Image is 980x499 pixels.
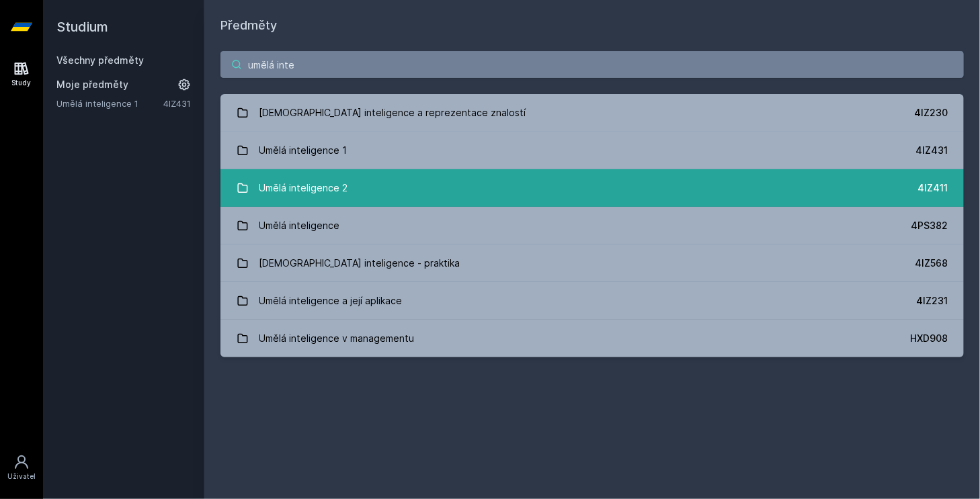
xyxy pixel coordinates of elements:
[914,106,948,120] div: 4IZ230
[259,212,340,239] div: Umělá inteligence
[259,325,415,352] div: Umělá inteligence v managementu
[220,51,964,78] input: Název nebo ident předmětu…
[220,282,964,320] a: Umělá inteligence a její aplikace 4IZ231
[917,181,948,195] div: 4IZ411
[259,99,526,126] div: [DEMOGRAPHIC_DATA] inteligence a reprezentace znalostí
[259,137,348,164] div: Umělá inteligence 1
[220,244,964,282] a: [DEMOGRAPHIC_DATA] inteligence - praktika 4IZ568
[12,78,32,88] div: Study
[3,447,40,488] a: Uživatel
[3,54,40,95] a: Study
[220,94,964,132] a: [DEMOGRAPHIC_DATA] inteligence a reprezentace znalostí 4IZ230
[910,332,948,345] div: HXD908
[56,78,128,91] span: Moje předměty
[163,98,191,109] a: 4IZ431
[220,16,964,35] h1: Předměty
[915,257,948,270] div: 4IZ568
[7,471,36,482] div: Uživatel
[259,250,460,277] div: [DEMOGRAPHIC_DATA] inteligence - praktika
[220,132,964,169] a: Umělá inteligence 1 4IZ431
[220,207,964,244] a: Umělá inteligence 4PS382
[259,287,403,314] div: Umělá inteligence a její aplikace
[220,320,964,357] a: Umělá inteligence v managementu HXD908
[259,175,348,201] div: Umělá inteligence 2
[916,294,948,308] div: 4IZ231
[220,169,964,207] a: Umělá inteligence 2 4IZ411
[56,97,163,110] a: Umělá inteligence 1
[56,54,144,66] a: Všechny předměty
[915,144,948,157] div: 4IZ431
[911,219,948,232] div: 4PS382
